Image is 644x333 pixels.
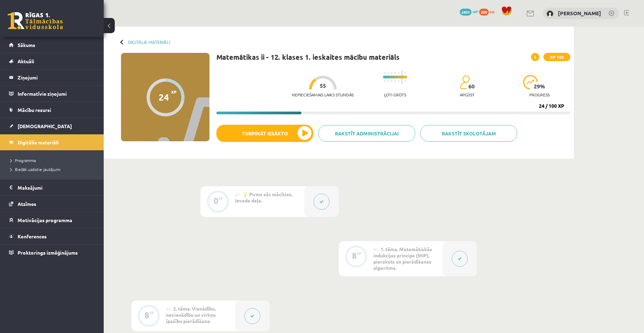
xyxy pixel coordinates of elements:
img: students-c634bb4e5e11cddfef0936a35e636f08e4e9abd3cc4e673bd6f9a4125e45ecb1.svg [460,75,470,89]
span: Programma [10,158,36,163]
img: icon-short-line-57e1e144782c952c97e751825c79c345078a6d821885a25fce030b3d8c18986b.svg [395,80,395,82]
a: Programma [10,157,97,163]
span: Konferences [18,233,47,239]
span: 29 % [534,83,545,89]
a: Aktuāli [9,53,95,69]
img: icon-short-line-57e1e144782c952c97e751825c79c345078a6d821885a25fce030b3d8c18986b.svg [384,72,385,74]
span: Mācību resursi [18,107,51,113]
a: Rakstīt skolotājam [420,125,517,142]
span: xp [490,9,494,14]
button: Turpināt iesākto [216,125,313,142]
img: icon-short-line-57e1e144782c952c97e751825c79c345078a6d821885a25fce030b3d8c18986b.svg [405,72,406,74]
img: icon-short-line-57e1e144782c952c97e751825c79c345078a6d821885a25fce030b3d8c18986b.svg [398,80,399,82]
img: icon-short-line-57e1e144782c952c97e751825c79c345078a6d821885a25fce030b3d8c18986b.svg [398,72,399,74]
a: Motivācijas programma [9,212,95,228]
span: XP 100 [543,53,570,61]
a: Digitālie materiāli [128,39,170,45]
a: [DEMOGRAPHIC_DATA] [9,118,95,134]
legend: Ziņojumi [18,69,95,85]
span: Atzīmes [18,201,36,207]
span: [DEMOGRAPHIC_DATA] [18,123,72,129]
img: icon-long-line-d9ea69661e0d244f92f715978eff75569469978d946b2353a9bb055b3ed8787d.svg [402,70,402,84]
img: icon-short-line-57e1e144782c952c97e751825c79c345078a6d821885a25fce030b3d8c18986b.svg [405,80,406,82]
span: 2491 [460,9,472,16]
h1: Matemātikas ii - 12. klases 1. ieskaites mācību materiāls [216,53,400,61]
legend: Maksājumi [18,180,95,196]
img: icon-short-line-57e1e144782c952c97e751825c79c345078a6d821885a25fce030b3d8c18986b.svg [395,72,395,74]
span: mP [473,9,478,14]
a: Proktoringa izmēģinājums [9,245,95,260]
span: 2. tēma. Vienādību, nevienādību un virkņu īpašību pierādīšana. [166,305,216,324]
span: Biežāk uzdotie jautājumi [10,166,60,172]
span: #3 [166,306,171,312]
img: icon-short-line-57e1e144782c952c97e751825c79c345078a6d821885a25fce030b3d8c18986b.svg [391,80,392,82]
p: apgūst [460,92,475,97]
a: Mācību resursi [9,102,95,118]
div: XP [357,251,362,255]
a: Atzīmes [9,196,95,212]
a: Informatīvie ziņojumi [9,86,95,102]
span: #2 [373,247,379,252]
a: Rīgas 1. Tālmācības vidusskola [8,12,63,29]
p: progress [529,92,550,97]
img: icon-short-line-57e1e144782c952c97e751825c79c345078a6d821885a25fce030b3d8c18986b.svg [388,80,389,82]
span: 1. tēma. Matemātiskās indukcijas princips (MIP), pieraksts un pierādīšanas algoritms. [373,246,432,271]
span: XP [171,89,177,94]
a: 2491 mP [460,9,478,14]
img: icon-short-line-57e1e144782c952c97e751825c79c345078a6d821885a25fce030b3d8c18986b.svg [388,72,389,74]
a: Rakstīt administrācijai [318,125,415,142]
a: Maksājumi [9,180,95,196]
span: Digitālie materiāli [18,139,59,145]
span: Proktoringa izmēģinājums [18,249,78,256]
span: Aktuāli [18,58,34,64]
a: Digitālie materiāli [9,134,95,150]
p: Ļoti grūts [384,92,406,97]
a: [PERSON_NAME] [558,10,601,17]
a: Ziņojumi [9,69,95,85]
span: 209 [479,9,489,16]
span: 55 [320,83,326,89]
div: 0 [214,198,218,204]
span: Sākums [18,42,35,48]
p: Nepieciešamais laiks stundās [292,92,354,97]
img: Rauls Sakne [547,10,553,17]
img: icon-short-line-57e1e144782c952c97e751825c79c345078a6d821885a25fce030b3d8c18986b.svg [391,72,392,74]
img: icon-short-line-57e1e144782c952c97e751825c79c345078a6d821885a25fce030b3d8c18986b.svg [384,80,385,82]
div: 8 [352,253,357,259]
span: 💡 Pirms sāc mācīties. Ievada daļa. [235,191,292,203]
span: #1 [235,192,240,197]
a: 209 xp [479,9,498,14]
span: Motivācijas programma [18,217,72,223]
span: 60 [468,83,475,89]
a: Sākums [9,37,95,53]
div: 8 [144,312,149,318]
a: Biežāk uzdotie jautājumi [10,166,97,172]
img: icon-progress-161ccf0a02000e728c5f80fcf4c31c7af3da0e1684b2b1d7c360e028c24a22f1.svg [523,75,538,89]
legend: Informatīvie ziņojumi [18,86,95,102]
div: 24 [159,92,169,102]
div: XP [218,197,223,200]
a: Konferences [9,228,95,244]
div: XP [149,311,154,315]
